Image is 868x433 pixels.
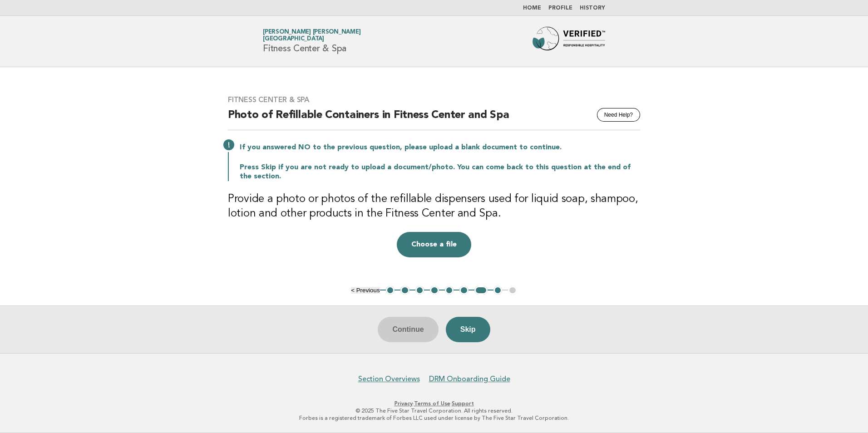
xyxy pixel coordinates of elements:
button: 6 [459,286,469,295]
button: Skip [446,317,490,342]
button: 4 [430,286,439,295]
p: © 2025 The Five Star Travel Corporation. All rights reserved. [156,407,712,414]
button: 1 [386,286,395,295]
button: < Previous [351,287,380,294]
p: Press Skip if you are not ready to upload a document/photo. You can come back to this question at... [240,163,640,181]
button: 2 [400,286,409,295]
h3: Provide a photo or photos of the refillable dispensers used for liquid soap, shampoo, lotion and ... [228,192,640,221]
p: If you answered NO to the previous question, please upload a blank document to continue. [240,143,640,152]
img: Forbes Travel Guide [533,27,605,56]
a: Terms of Use [414,400,450,407]
a: Home [523,5,541,11]
button: 5 [445,286,454,295]
a: DRM Onboarding Guide [429,374,510,384]
p: Forbes is a registered trademark of Forbes LLC used under license by The Five Star Travel Corpora... [156,414,712,422]
h1: Fitness Center & Spa [263,30,360,53]
button: 3 [415,286,424,295]
button: 8 [493,286,503,295]
a: Profile [548,5,572,11]
a: Section Overviews [358,374,420,384]
button: Need Help? [597,108,640,122]
p: · · [156,400,712,407]
a: [PERSON_NAME] [PERSON_NAME][GEOGRAPHIC_DATA] [263,29,360,42]
a: Privacy [395,400,413,407]
a: History [580,5,605,11]
a: Support [452,400,474,407]
button: Choose a file [397,232,471,257]
h2: Photo of Refillable Containers in Fitness Center and Spa [228,108,640,130]
h3: Fitness Center & Spa [228,95,640,104]
button: 7 [474,286,488,295]
span: [GEOGRAPHIC_DATA] [263,36,324,42]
